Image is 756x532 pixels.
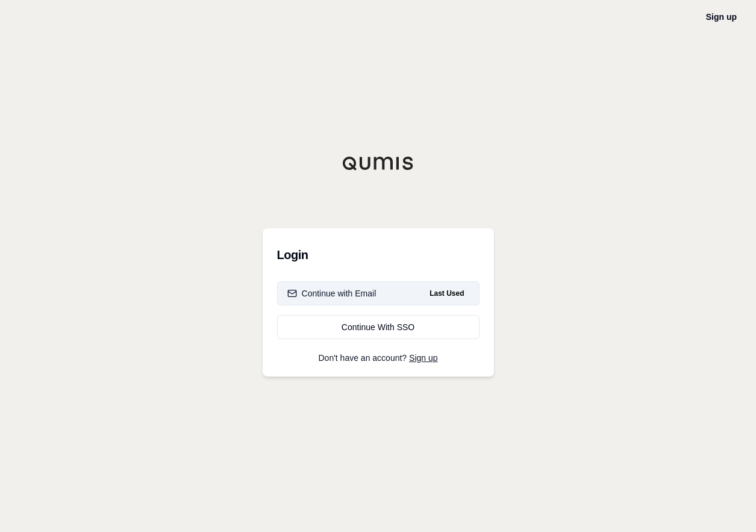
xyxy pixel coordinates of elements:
[277,243,480,267] h3: Login
[287,287,376,299] div: Continue with Email
[277,354,480,362] p: Don't have an account?
[287,321,469,333] div: Continue With SSO
[277,315,480,339] a: Continue With SSO
[409,353,437,363] a: Sign up
[706,12,737,22] a: Sign up
[425,286,469,301] span: Last Used
[342,156,414,171] img: Qumis
[277,281,480,305] button: Continue with EmailLast Used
